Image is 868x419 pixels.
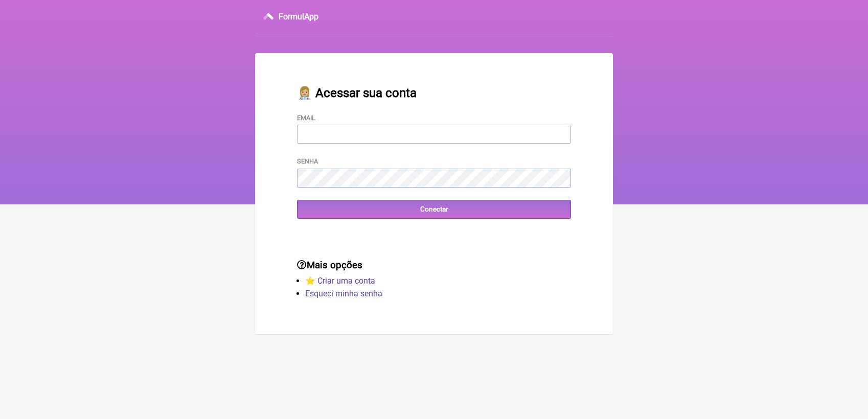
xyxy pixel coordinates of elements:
[297,86,571,100] h2: 👩🏼‍⚕️ Acessar sua conta
[297,114,315,122] label: Email
[305,289,382,298] a: Esqueci minha senha
[297,200,571,219] input: Conectar
[305,276,375,286] a: ⭐️ Criar uma conta
[279,12,318,21] h3: FormulApp
[297,260,571,271] h3: Mais opções
[297,157,318,165] label: Senha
